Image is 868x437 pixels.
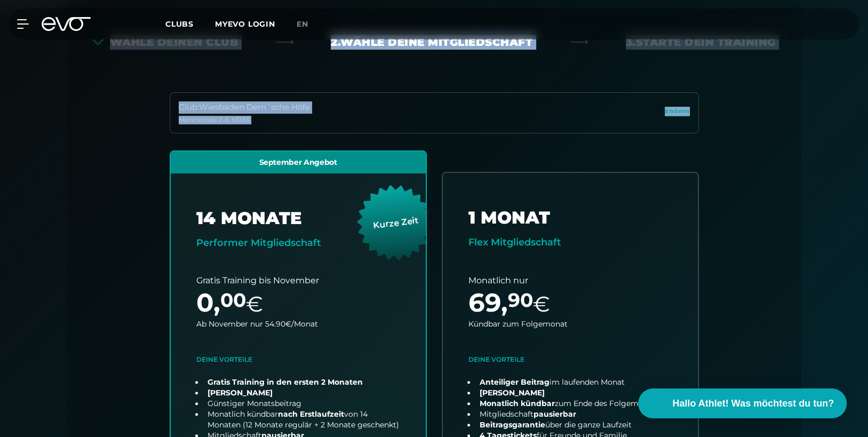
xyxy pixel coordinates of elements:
button: Hallo Athlet! Was möchtest du tun? [638,388,847,418]
span: Clubs [165,19,194,29]
span: en [297,19,308,29]
a: en [297,18,321,30]
a: Clubs [165,19,215,29]
div: Club : Wiesbaden Dern´sche Höfe [179,101,310,114]
a: ändern [665,107,689,119]
span: ändern [665,107,689,116]
a: MYEVO LOGIN [215,19,275,29]
div: Marktstraße 2-6 , 65183 [179,116,310,124]
span: Hallo Athlet! Was möchtest du tun? [672,396,834,411]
